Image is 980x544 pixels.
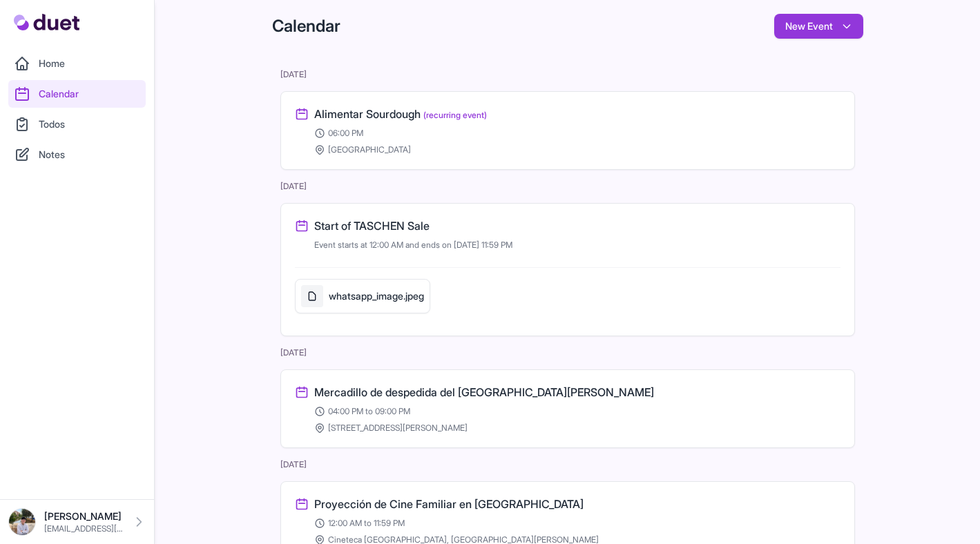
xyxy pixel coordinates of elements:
[8,80,146,108] a: Calendar
[295,106,840,155] a: Alimentar Sourdough(recurring event) 06:00 PM [GEOGRAPHIC_DATA]
[329,289,424,303] h5: whatsapp_image.jpeg
[44,523,124,534] p: [EMAIL_ADDRESS][DOMAIN_NAME]
[314,240,840,251] div: Event starts at 12:00 AM and ends on [DATE] 11:59 PM
[280,347,855,358] h2: [DATE]
[8,50,146,77] a: Home
[272,15,340,37] h1: Calendar
[8,508,146,536] a: [PERSON_NAME] [EMAIL_ADDRESS][DOMAIN_NAME]
[423,110,487,120] span: (recurring event)
[280,459,855,470] h2: [DATE]
[8,141,146,168] a: Notes
[328,144,411,155] span: [GEOGRAPHIC_DATA]
[44,509,124,523] p: [PERSON_NAME]
[328,422,468,434] span: [STREET_ADDRESS][PERSON_NAME]
[280,181,855,192] h2: [DATE]
[328,518,405,529] span: 12:00 AM to 11:59 PM
[314,496,584,512] h3: Proyección de Cine Familiar en [GEOGRAPHIC_DATA]
[314,384,654,400] h3: Mercadillo de despedida del [GEOGRAPHIC_DATA][PERSON_NAME]
[314,106,487,122] h3: Alimentar Sourdough
[295,217,840,251] a: Start of TASCHEN Sale Event starts at 12:00 AM and ends on [DATE] 11:59 PM
[8,110,146,138] a: Todos
[774,14,863,39] button: New Event
[328,128,363,139] span: 06:00 PM
[295,384,840,434] a: Mercadillo de despedida del [GEOGRAPHIC_DATA][PERSON_NAME] 04:00 PM to 09:00 PM [STREET_ADDRESS][...
[314,217,430,234] h3: Start of TASCHEN Sale
[295,279,430,322] a: whatsapp_image.jpeg
[8,508,36,536] img: IMG_0278.jpeg
[280,69,855,80] h2: [DATE]
[328,406,410,417] span: 04:00 PM to 09:00 PM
